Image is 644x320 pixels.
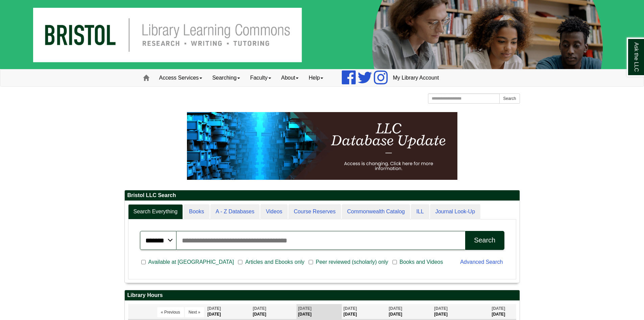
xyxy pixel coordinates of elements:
[242,258,307,266] span: Articles and Ebooks only
[253,306,266,311] span: [DATE]
[298,306,312,311] span: [DATE]
[490,304,516,319] th: [DATE]
[392,259,397,265] input: Books and Videos
[430,204,480,219] a: Journal Look-Up
[313,258,391,266] span: Peer reviewed (scholarly) only
[187,112,457,180] img: HTML tutorial
[238,259,242,265] input: Articles and Ebooks only
[460,259,503,265] a: Advanced Search
[210,204,260,219] a: A - Z Databases
[208,306,221,311] span: [DATE]
[157,307,184,317] button: « Previous
[309,259,313,265] input: Peer reviewed (scholarly) only
[387,304,432,319] th: [DATE]
[342,304,387,319] th: [DATE]
[432,304,490,319] th: [DATE]
[474,236,495,244] div: Search
[304,69,328,86] a: Help
[184,204,209,219] a: Books
[185,307,204,317] button: Next »
[343,306,357,311] span: [DATE]
[276,69,304,86] a: About
[141,259,146,265] input: Available at [GEOGRAPHIC_DATA]
[206,304,251,319] th: [DATE]
[245,69,276,86] a: Faculty
[434,306,448,311] span: [DATE]
[125,290,520,301] h2: Library Hours
[492,306,505,311] span: [DATE]
[499,93,520,104] button: Search
[207,69,245,86] a: Searching
[146,258,237,266] span: Available at [GEOGRAPHIC_DATA]
[154,69,207,86] a: Access Services
[296,304,342,319] th: [DATE]
[251,304,296,319] th: [DATE]
[465,231,504,250] button: Search
[389,306,402,311] span: [DATE]
[342,204,410,219] a: Commonwealth Catalog
[128,204,183,219] a: Search Everything
[260,204,288,219] a: Videos
[411,204,429,219] a: ILL
[125,190,520,201] h2: Bristol LLC Search
[397,258,446,266] span: Books and Videos
[288,204,341,219] a: Course Reserves
[388,69,444,86] a: My Library Account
